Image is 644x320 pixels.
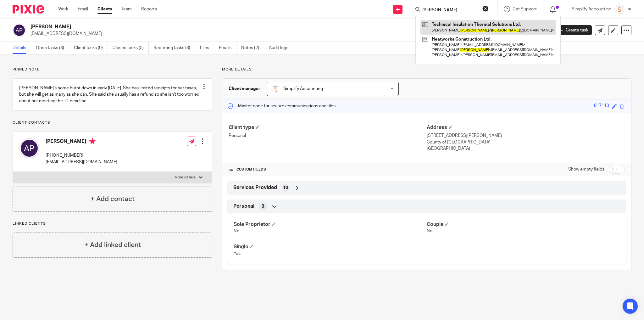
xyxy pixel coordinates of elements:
[555,25,592,35] a: Create task
[74,42,108,54] a: Client tasks (0)
[229,124,427,131] h4: Client type
[283,185,288,191] span: 10
[594,103,609,110] div: 817113
[58,6,68,12] a: Work
[427,139,625,145] p: County of [GEOGRAPHIC_DATA]
[78,6,88,12] a: Email
[200,42,214,54] a: Files
[233,184,277,191] span: Services Provided
[234,229,239,233] span: No
[241,42,264,54] a: Notes (2)
[46,152,117,159] p: [PHONE_NUMBER]
[13,5,44,14] img: Pixie
[234,251,241,256] span: Yes
[427,132,625,139] p: [STREET_ADDRESS][PERSON_NAME]
[13,120,212,125] p: Client contacts
[19,138,39,158] img: svg%3E
[233,203,254,210] span: Personal
[121,6,132,12] a: Team
[141,6,157,12] a: Reports
[13,24,26,37] img: svg%3E
[422,8,478,13] input: Search
[427,221,620,228] h4: Couple
[427,124,625,131] h4: Address
[46,138,117,146] h4: [PERSON_NAME]
[283,87,323,91] span: Simplify Accounting
[269,42,293,54] a: Audit logs
[262,203,264,210] span: 3
[272,85,279,93] img: Screenshot%202023-11-29%20141159.png
[482,5,489,12] button: Clear
[13,42,31,54] a: Details
[513,7,537,11] span: Get Support
[13,67,212,72] p: Pinned note
[222,67,631,72] p: More details
[227,103,336,109] p: Master code for secure communications and files
[229,167,427,172] h4: CUSTOM FIELDS
[46,159,117,165] p: [EMAIL_ADDRESS][DOMAIN_NAME]
[84,240,141,250] h4: + Add linked client
[219,42,236,54] a: Emails
[175,175,196,180] p: More details
[91,194,135,204] h4: + Add contact
[427,145,625,152] p: [GEOGRAPHIC_DATA]
[568,166,604,172] label: Show empty fields
[614,4,625,14] img: Screenshot%202023-11-29%20141159.png
[89,138,96,144] i: Primary
[113,42,149,54] a: Closed tasks (5)
[229,132,427,139] p: Personal
[31,31,546,37] p: [EMAIL_ADDRESS][DOMAIN_NAME]
[153,42,195,54] a: Recurring tasks (3)
[427,229,432,233] span: No
[229,86,260,92] h3: Client manager
[572,6,611,12] p: Simplify Accounting
[234,221,427,228] h4: Sole Proprietor
[97,6,112,12] a: Clients
[36,42,69,54] a: Open tasks (3)
[31,24,443,30] h2: [PERSON_NAME]
[234,244,427,250] h4: Single
[13,221,212,226] p: Linked clients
